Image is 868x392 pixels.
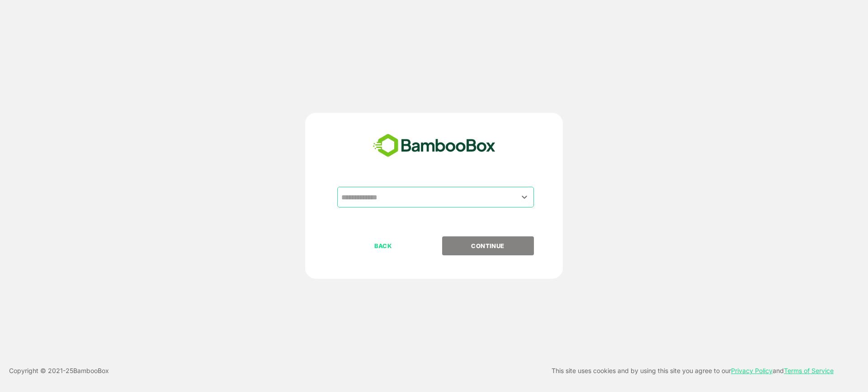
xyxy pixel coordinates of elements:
button: BACK [337,236,429,255]
button: Open [519,191,531,203]
a: Terms of Service [784,367,834,374]
p: CONTINUE [443,241,533,251]
button: CONTINUE [442,236,534,255]
p: This site uses cookies and by using this site you agree to our and [552,365,834,376]
p: BACK [338,241,429,251]
p: Copyright © 2021- 25 BambooBox [9,365,109,376]
img: bamboobox [368,131,500,161]
a: Privacy Policy [731,367,773,374]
